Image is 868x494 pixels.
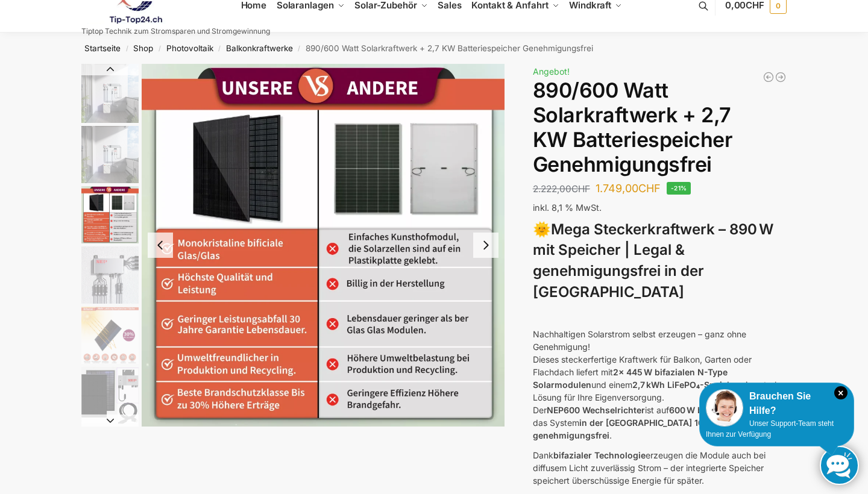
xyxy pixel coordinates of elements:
[148,233,173,258] button: Previous slide
[553,450,646,460] strong: bifazialer Technologie
[763,71,775,83] a: Balkonkraftwerk 405/600 Watt erweiterbar
[571,183,590,195] span: CHF
[533,328,787,442] p: Nachhaltigen Solarstrom selbst erzeugen – ganz ohne Genehmigung! Dieses steckerfertige Kraftwerk ...
[142,64,505,427] img: Bificial im Vergleich zu billig Modulen
[81,28,270,35] p: Tiptop Technik zum Stromsparen und Stromgewinnung
[706,419,834,439] span: Unser Support-Team steht Ihnen zur Verfügung
[706,389,848,418] div: Brauchen Sie Hilfe?
[133,43,153,53] a: Shop
[121,44,133,54] span: /
[775,71,787,83] a: Balkonkraftwerk 890 Watt Solarmodulleistung mit 2kW/h Zendure Speicher
[533,417,759,440] strong: in der [GEOGRAPHIC_DATA] 100 % legal und genehmigungsfrei
[834,386,848,399] i: Schließen
[533,219,787,303] h3: 🌞
[632,380,741,390] strong: 2,7 kWh LiFePO₄-Speicher
[293,44,306,54] span: /
[547,405,645,415] strong: NEP600 Wechselrichter
[166,43,213,53] a: Photovoltaik
[81,414,139,427] button: Next slide
[78,64,139,124] li: 1 / 12
[533,202,602,213] span: inkl. 8,1 % MwSt.
[60,33,808,64] nav: Breadcrumb
[213,44,226,54] span: /
[81,307,139,364] img: Bificial 30 % mehr Leistung
[84,43,121,53] a: Startseite
[81,186,139,243] img: Bificial im Vergleich zu billig Modulen
[81,126,139,183] img: Balkonkraftwerk mit 2,7kw Speicher
[533,449,787,487] p: Dank erzeugen die Module auch bei diffusem Licht zuverlässig Strom – der integrierte Speicher spe...
[533,66,570,77] span: Angebot!
[533,183,590,195] bdi: 2.222,00
[596,182,661,195] bdi: 1.749,00
[533,78,787,177] h1: 890/600 Watt Solarkraftwerk + 2,7 KW Batteriespeicher Genehmigungsfrei
[706,389,743,427] img: Customer service
[78,184,139,245] li: 3 / 12
[81,64,139,123] img: Balkonkraftwerk mit 2,7kw Speicher
[153,44,166,54] span: /
[669,405,735,415] strong: 600 W begrenzt
[533,367,728,390] strong: 2x 445 W bifazialen N-Type Solarmodulen
[667,182,691,195] span: -21%
[78,245,139,305] li: 4 / 12
[78,425,139,486] li: 7 / 12
[81,63,139,75] button: Previous slide
[78,124,139,184] li: 2 / 12
[78,305,139,365] li: 5 / 12
[638,182,661,195] span: CHF
[78,365,139,425] li: 6 / 12
[473,233,498,258] button: Next slide
[81,367,139,424] img: Balkonkraftwerk 860
[226,43,293,53] a: Balkonkraftwerke
[81,246,139,304] img: BDS1000
[533,220,773,301] strong: Mega Steckerkraftwerk – 890 W mit Speicher | Legal & genehmigungsfrei in der [GEOGRAPHIC_DATA]
[142,64,505,427] li: 3 / 12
